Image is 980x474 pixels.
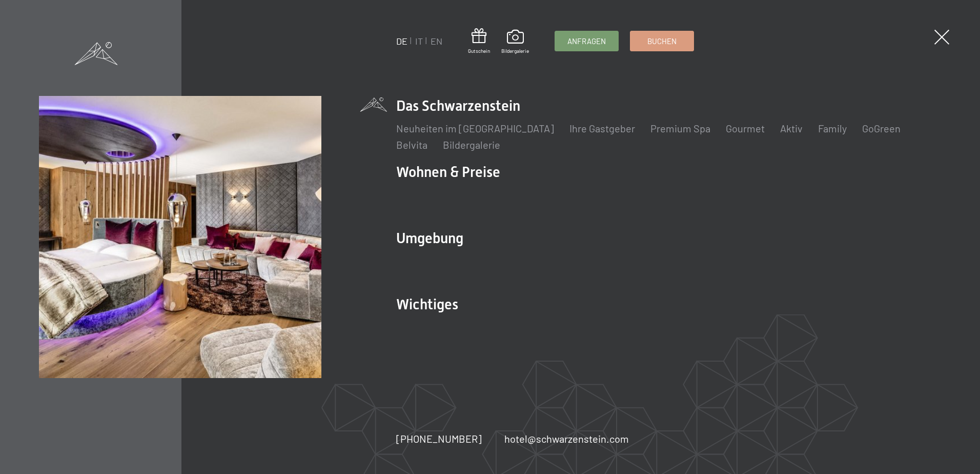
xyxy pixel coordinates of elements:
[396,431,482,446] a: [PHONE_NUMBER]
[780,122,803,134] a: Aktiv
[501,30,529,54] a: Bildergalerie
[501,47,529,54] span: Bildergalerie
[569,122,635,134] a: Ihre Gastgeber
[396,139,427,151] a: Belvita
[818,122,847,134] a: Family
[504,431,629,446] a: hotel@schwarzenstein.com
[396,432,482,445] span: [PHONE_NUMBER]
[647,36,677,47] span: Buchen
[650,122,710,134] a: Premium Spa
[630,31,693,51] a: Buchen
[567,36,606,47] span: Anfragen
[468,47,490,54] span: Gutschein
[726,122,765,134] a: Gourmet
[396,122,554,134] a: Neuheiten im [GEOGRAPHIC_DATA]
[468,28,490,54] a: Gutschein
[862,122,901,134] a: GoGreen
[415,35,423,47] a: IT
[431,35,442,47] a: EN
[443,139,500,151] a: Bildergalerie
[396,35,407,47] a: DE
[555,31,618,51] a: Anfragen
